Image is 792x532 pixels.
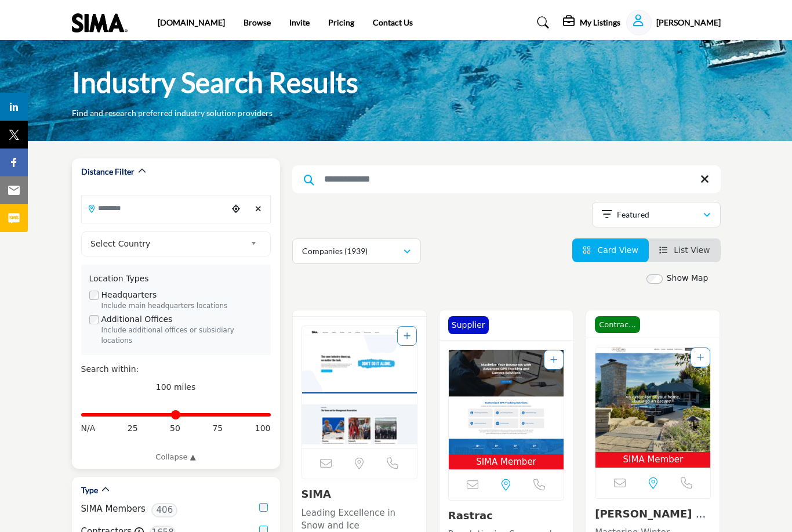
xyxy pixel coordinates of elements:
[90,237,246,251] span: Select Country
[595,316,640,334] span: Contractor
[449,350,564,470] a: Open Listing in new tab
[526,13,557,32] a: Search
[101,289,157,301] label: Headquarters
[451,455,561,469] span: SIMA Member
[255,422,271,435] span: 100
[595,348,710,452] img: Tentinger Landscapes Inc
[302,326,417,448] a: Open Listing in new tab
[592,202,721,227] button: Featured
[595,348,710,468] a: Open Listing in new tab
[674,245,710,255] span: List View
[617,209,649,220] p: Featured
[72,13,133,32] img: Site Logo
[82,197,228,219] input: Search Location
[697,353,704,362] a: Add To List
[373,17,413,27] a: Contact Us
[448,509,493,522] a: Rastrac
[227,197,244,222] div: Choose your current location
[404,331,410,341] a: Add To List
[81,422,96,435] span: N/A
[81,502,146,516] label: SIMA Members
[583,245,638,255] a: View Card
[563,16,620,30] div: My Listings
[158,17,225,27] a: [DOMAIN_NAME]
[656,17,721,28] h5: [PERSON_NAME]
[250,197,267,222] div: Clear search location
[301,488,417,501] h3: SIMA
[289,17,310,27] a: Invite
[302,245,368,257] p: Companies (1939)
[649,238,721,262] li: List View
[81,484,98,496] h2: Type
[101,301,263,312] div: Include main headquarters locations
[101,313,173,325] label: Additional Offices
[72,107,273,119] p: Find and research preferred industry solution providers
[448,509,564,522] h3: Rastrac
[212,422,223,435] span: 75
[572,238,649,262] li: Card View
[292,238,421,264] button: Companies (1939)
[259,503,268,512] input: SIMA Members checkbox
[302,326,417,448] img: SIMA
[81,451,271,463] a: Collapse ▲
[595,508,711,520] h3: Tentinger Landscapes Inc
[667,272,709,284] label: Show Map
[452,319,485,331] p: Supplier
[328,17,354,27] a: Pricing
[292,165,721,193] input: Search Keyword
[170,422,180,435] span: 50
[89,273,263,285] div: Location Types
[626,10,652,35] button: Show hide supplier dropdown
[81,166,135,178] h2: Distance Filter
[128,422,138,435] span: 25
[597,245,638,255] span: Card View
[449,350,564,454] img: Rastrac
[81,363,271,375] div: Search within:
[301,488,332,500] a: SIMA
[244,17,271,27] a: Browse
[156,382,196,392] span: 100 miles
[659,245,710,255] a: View List
[598,453,708,466] span: SIMA Member
[151,503,177,517] span: 406
[72,64,358,100] h1: Industry Search Results
[580,17,620,28] h5: My Listings
[101,325,263,346] div: Include additional offices or subsidiary locations
[550,355,557,364] a: Add To List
